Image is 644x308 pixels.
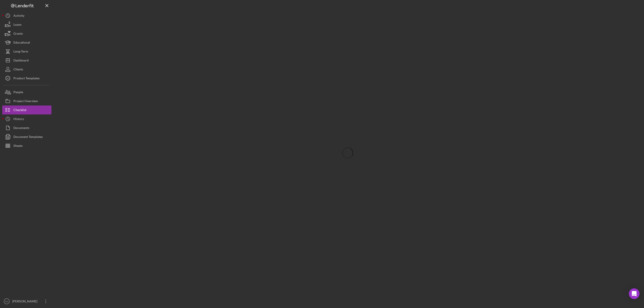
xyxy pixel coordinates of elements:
div: Educational [13,38,30,48]
button: Sheets [2,141,51,150]
text: SS [5,300,8,303]
button: Grants [2,29,51,38]
button: Dashboard [2,56,51,65]
button: Documents [2,123,51,132]
button: Clients [2,65,51,74]
div: Sheets [13,141,23,151]
button: SS[PERSON_NAME] [2,297,51,306]
div: Long-Term [13,47,28,57]
div: Clients [13,65,23,75]
div: Checklist [13,105,26,116]
div: Dashboard [13,56,29,66]
div: Open Intercom Messenger [629,288,640,299]
div: [PERSON_NAME] [11,297,40,307]
button: Product Templates [2,74,51,83]
div: Product Templates [13,74,40,84]
button: Long-Term [2,47,51,56]
div: Documents [13,123,29,133]
button: Document Templates [2,132,51,141]
button: Activity [2,11,51,20]
div: Activity [13,11,24,21]
div: People [13,88,23,98]
button: Loans [2,20,51,29]
button: Checklist [2,105,51,114]
button: Educational [2,38,51,47]
div: Grants [13,29,23,39]
div: Loans [13,20,21,30]
button: People [2,88,51,97]
button: History [2,114,51,123]
div: Project Overview [13,97,38,107]
button: Project Overview [2,97,51,105]
div: Document Templates [13,132,43,142]
div: History [13,114,24,124]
